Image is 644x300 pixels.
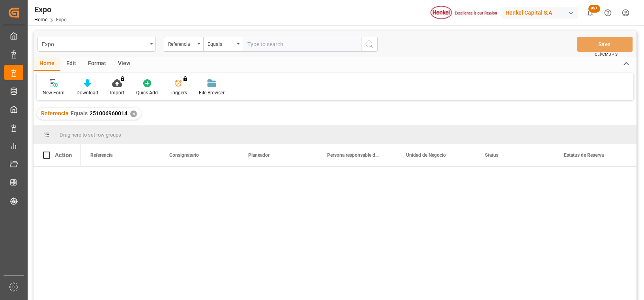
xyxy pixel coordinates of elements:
button: Help Center [599,4,617,22]
button: Save [577,37,633,52]
div: Home [34,57,60,71]
span: Status [485,152,498,158]
span: Referencia [41,110,69,116]
a: Home [34,17,47,22]
div: Format [82,57,112,71]
div: Henkel Capital S.A [502,7,578,19]
div: Referencia [168,39,195,48]
span: Unidad de Negocio [406,152,446,158]
span: Consignatario [169,152,199,158]
span: Referencia [90,152,112,158]
div: Expo [34,4,67,15]
div: Equals [208,39,234,48]
span: Planeador [248,152,270,158]
span: Persona responsable de seguimiento [327,152,380,158]
button: search button [361,37,378,52]
div: New Form [43,89,65,96]
div: View [112,57,136,71]
div: Expo [42,39,147,49]
div: Quick Add [136,89,158,96]
span: Drag here to set row groups [60,132,121,138]
div: Download [77,89,98,96]
span: 99+ [588,5,600,13]
span: Ctrl/CMD + S [595,51,618,57]
div: File Browser [199,89,225,96]
button: Henkel Capital S.A [502,5,581,20]
button: show 101 new notifications [581,4,599,22]
span: Equals [71,110,88,116]
div: ✕ [130,111,137,117]
span: 251006960014 [90,110,127,116]
div: Action [55,152,72,159]
img: Henkel%20logo.jpg_1689854090.jpg [431,6,497,20]
button: open menu [37,37,156,52]
span: Estatus de Reserva [564,152,604,158]
input: Type to search [243,37,361,52]
button: open menu [164,37,203,52]
button: open menu [203,37,243,52]
div: Edit [60,57,82,71]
